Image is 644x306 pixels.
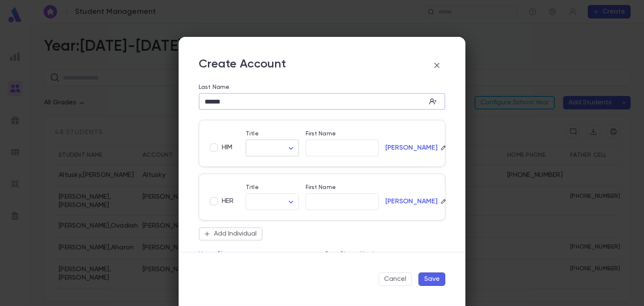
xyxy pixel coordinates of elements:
label: Title [246,130,259,137]
div: ​ [246,194,299,210]
label: Last Name [199,84,229,91]
button: Cancel [379,272,412,286]
span: HER [222,197,234,205]
label: First Name [306,184,336,191]
label: First Name [306,130,336,137]
button: Save [418,272,445,286]
span: HIM [222,143,232,152]
label: Home Phone [199,251,235,257]
p: Create Account [199,57,286,74]
label: Title [246,184,259,191]
label: Best Phone Number [325,251,382,257]
p: [PERSON_NAME] [385,197,438,206]
button: Add Individual [199,227,262,241]
div: ​ [246,140,299,156]
p: [PERSON_NAME] [385,144,438,152]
